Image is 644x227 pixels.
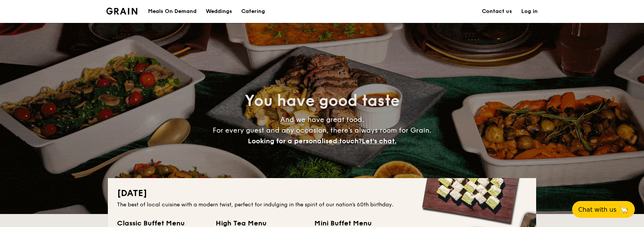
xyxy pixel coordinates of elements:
span: You have good taste [245,92,400,110]
span: Let's chat. [362,137,397,145]
div: The best of local cuisine with a modern twist, perfect for indulging in the spirit of our nation’... [117,201,527,209]
span: 🦙 [620,205,629,214]
img: Grain [106,8,137,15]
span: Chat with us [578,206,616,213]
button: Chat with us🦙 [572,201,635,218]
h2: [DATE] [117,187,527,199]
span: And we have great food. For every guest and any occasion, there’s always room for Grain. [213,115,431,145]
span: Looking for a personalised touch? [248,137,362,145]
a: Logotype [106,8,137,15]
